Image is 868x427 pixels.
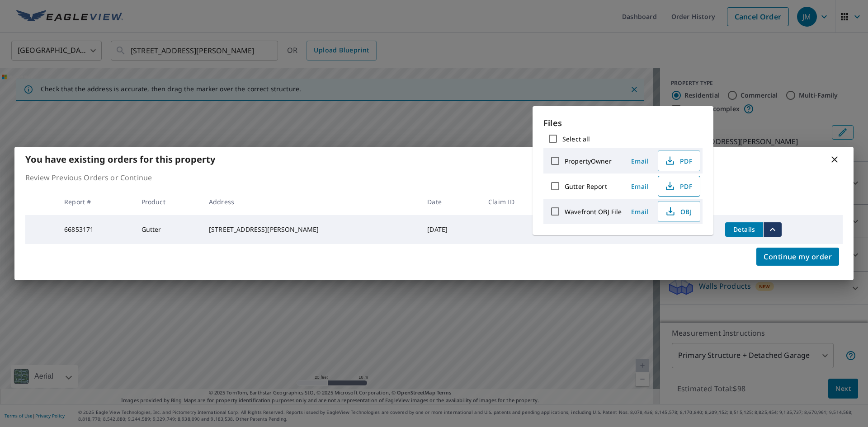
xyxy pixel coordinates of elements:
[664,155,693,166] span: PDF
[25,153,215,165] b: You have existing orders for this property
[756,248,839,266] button: Continue my order
[625,179,654,193] button: Email
[565,207,622,216] label: Wavefront OBJ File
[565,182,607,191] label: Gutter Report
[420,215,481,244] td: [DATE]
[202,188,420,215] th: Address
[629,207,651,216] span: Email
[543,117,703,129] p: Files
[420,188,481,215] th: Date
[209,225,413,234] div: [STREET_ADDRESS][PERSON_NAME]
[481,188,552,215] th: Claim ID
[629,157,651,165] span: Email
[562,135,590,143] label: Select all
[658,150,700,171] button: PDF
[664,181,693,192] span: PDF
[625,205,654,219] button: Email
[57,215,134,244] td: 66853171
[629,182,651,191] span: Email
[764,250,832,263] span: Continue my order
[725,222,763,237] button: detailsBtn-66853171
[731,225,758,234] span: Details
[134,188,202,215] th: Product
[664,206,693,217] span: OBJ
[658,201,700,222] button: OBJ
[134,215,202,244] td: Gutter
[565,157,612,165] label: PropertyOwner
[763,222,782,237] button: filesDropdownBtn-66853171
[25,172,843,183] p: Review Previous Orders or Continue
[625,154,654,168] button: Email
[658,176,700,197] button: PDF
[57,188,134,215] th: Report #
